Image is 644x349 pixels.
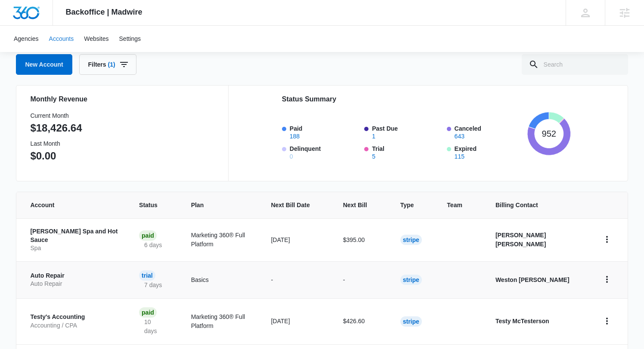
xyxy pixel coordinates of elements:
td: [DATE] [260,218,332,261]
p: Auto Repair [30,280,118,288]
strong: [PERSON_NAME] [PERSON_NAME] [495,232,546,248]
span: Next Bill Date [271,201,310,210]
label: Expired [455,144,524,159]
span: Status [139,201,158,210]
button: Canceled [455,133,464,139]
strong: Testy McTesterson [495,318,549,325]
input: Search [522,54,628,75]
p: [PERSON_NAME] Spa and Hot Sauce [30,227,118,244]
div: Trial [139,270,155,281]
button: home [600,233,614,246]
span: Account [30,201,106,210]
span: Billing Contact [495,201,579,210]
div: Paid [139,230,157,241]
a: New Account [16,54,72,75]
h3: Current Month [30,111,82,120]
label: Delinquent [290,144,359,159]
p: Basics [191,276,251,285]
td: - [260,261,332,298]
a: Accounts [44,26,79,52]
p: Accounting / CPA [30,321,118,330]
h3: Last Month [30,139,82,148]
p: Marketing 360® Full Platform [191,312,251,331]
span: (1) [108,61,115,67]
span: Team [447,201,462,210]
label: Past Due [372,124,441,139]
label: Canceled [455,124,524,139]
td: $426.60 [333,298,390,344]
label: Trial [372,144,441,159]
span: Type [400,201,414,210]
span: Next Bill [343,201,367,210]
a: Auto RepairAuto Repair [30,272,118,288]
div: Stripe [400,316,422,327]
a: Agencies [9,26,44,52]
h2: Monthly Revenue [30,94,217,104]
a: Settings [114,26,146,52]
p: Marketing 360® Full Platform [191,231,251,249]
button: Past Due [372,133,375,139]
p: 10 days [139,318,170,336]
tspan: 952 [542,129,557,138]
td: [DATE] [260,298,332,344]
p: 7 days [139,281,167,290]
div: Paid [139,307,157,318]
p: $0.00 [30,148,82,164]
p: Testy's Accounting [30,313,118,321]
p: Auto Repair [30,272,118,280]
h2: Status Summary [282,94,571,104]
p: 6 days [139,241,167,250]
button: Expired [455,153,464,159]
button: Paid [290,133,300,139]
td: - [333,261,390,298]
button: home [600,314,614,328]
label: Paid [290,124,359,139]
a: Testy's AccountingAccounting / CPA [30,313,118,330]
button: Filters(1) [79,54,136,75]
div: Stripe [400,235,422,245]
a: Websites [79,26,114,52]
div: Stripe [400,275,422,285]
button: home [600,272,614,286]
td: $395.00 [333,218,390,261]
span: Plan [191,201,251,210]
span: Backoffice | Madwire [66,8,142,17]
p: Spa [30,244,118,253]
button: Trial [372,153,375,159]
p: $18,426.64 [30,120,82,136]
strong: Weston [PERSON_NAME] [495,276,570,283]
a: [PERSON_NAME] Spa and Hot SauceSpa [30,227,118,253]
